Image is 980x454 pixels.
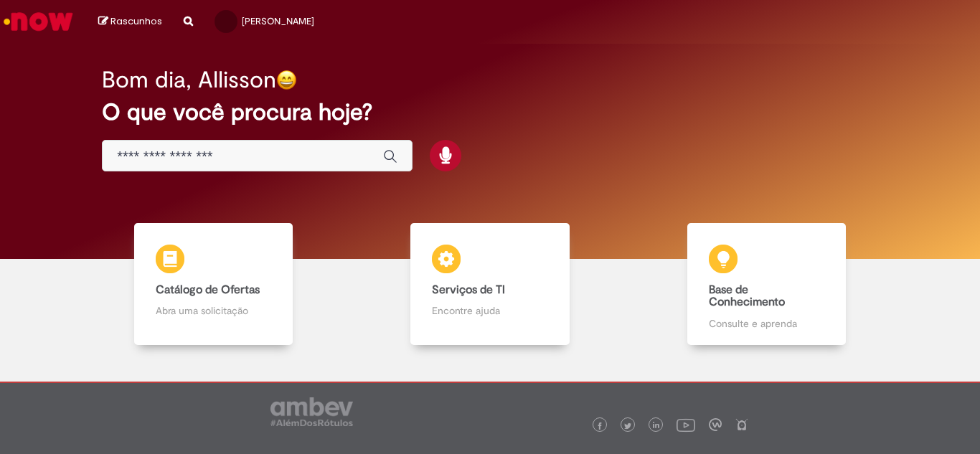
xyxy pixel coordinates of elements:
[709,283,785,310] b: Base de Conhecimento
[156,283,260,297] b: Catálogo de Ofertas
[735,418,748,431] img: logo_footer_naosei.png
[1,7,75,36] img: ServiceNow
[624,422,631,430] img: logo_footer_twitter.png
[110,14,162,28] span: Rascunhos
[709,316,825,331] p: Consulte e aprenda
[432,303,548,318] p: Encontre ajuda
[102,100,878,125] h2: O que você procura hoje?
[596,422,603,430] img: logo_footer_facebook.png
[653,422,660,430] img: logo_footer_linkedin.png
[75,223,352,345] a: Catálogo de Ofertas Abra uma solicitação
[270,397,353,426] img: logo_footer_ambev_rotulo_gray.png
[432,283,505,297] b: Serviços de TI
[628,223,905,345] a: Base de Conhecimento Consulte e aprenda
[709,418,722,431] img: logo_footer_workplace.png
[98,15,162,29] a: Rascunhos
[352,223,628,345] a: Serviços de TI Encontre ajuda
[156,303,272,318] p: Abra uma solicitação
[677,415,695,434] img: logo_footer_youtube.png
[242,15,314,27] span: [PERSON_NAME]
[102,67,276,93] h2: Bom dia, Allisson
[276,70,297,90] img: happy-face.png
